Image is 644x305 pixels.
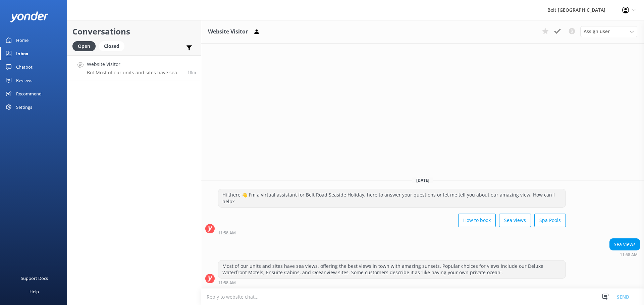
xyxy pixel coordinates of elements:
[99,42,128,50] a: Closed
[499,214,531,227] button: Sea views
[412,177,433,183] span: [DATE]
[16,33,29,47] div: Home
[16,74,32,87] div: Reviews
[67,55,201,80] a: Website VisitorBot:Most of our units and sites have sea views, offering the best views in town wi...
[16,100,32,114] div: Settings
[218,189,566,207] div: Hi there 👋 I'm a virtual assistant for Belt Road Seaside Holiday, here to answer your questions o...
[584,28,610,35] span: Assign user
[87,70,182,76] p: Bot: Most of our units and sites have sea views, offering the best views in town with amazing sun...
[72,25,196,38] h2: Conversations
[30,285,39,298] div: Help
[620,253,638,257] strong: 11:58 AM
[580,26,637,37] div: Assign User
[87,61,182,68] h4: Website Visitor
[534,214,566,227] button: Spa Pools
[21,272,48,285] div: Support Docs
[610,239,640,250] div: Sea views
[218,260,566,278] div: Most of our units and sites have sea views, offering the best views in town with amazing sunsets....
[16,87,42,100] div: Recommend
[458,214,496,227] button: How to book
[218,230,566,235] div: Oct 05 2025 11:58am (UTC +13:00) Pacific/Auckland
[609,252,640,257] div: Oct 05 2025 11:58am (UTC +13:00) Pacific/Auckland
[218,231,236,235] strong: 11:58 AM
[16,60,33,74] div: Chatbot
[10,11,49,22] img: yonder-white-logo.png
[187,69,196,75] span: Oct 05 2025 11:58am (UTC +13:00) Pacific/Auckland
[16,47,29,60] div: Inbox
[218,281,236,285] strong: 11:58 AM
[99,41,124,51] div: Closed
[72,41,96,51] div: Open
[208,27,248,36] h3: Website Visitor
[218,280,566,285] div: Oct 05 2025 11:58am (UTC +13:00) Pacific/Auckland
[72,42,99,50] a: Open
